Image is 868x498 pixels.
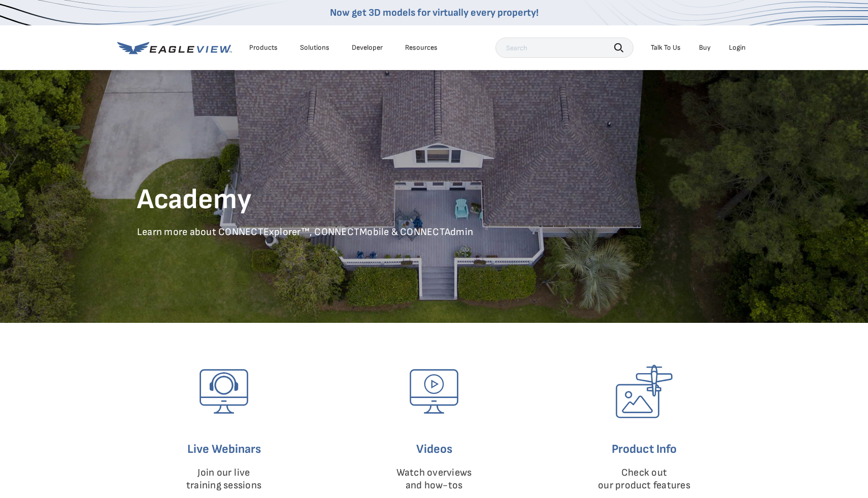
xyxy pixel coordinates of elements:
[405,43,438,52] div: Resources
[249,43,278,52] div: Products
[137,182,731,218] h1: Academy
[137,226,731,239] p: Learn more about CONNECTExplorer™, CONNECTMobile & CONNECTAdmin
[495,38,633,58] input: Search
[347,467,521,492] p: Watch overviews and how-tos
[651,43,681,52] div: Talk To Us
[352,43,383,52] a: Developer
[347,440,521,459] h6: Videos
[137,467,311,492] p: Join our live training sessions
[330,7,539,19] a: Now get 3D models for virtually every property!
[557,467,731,492] p: Check out our product features
[557,440,731,459] h6: Product Info
[137,440,311,459] h6: Live Webinars
[300,43,329,52] div: Solutions
[729,43,746,52] div: Login
[699,43,711,52] a: Buy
